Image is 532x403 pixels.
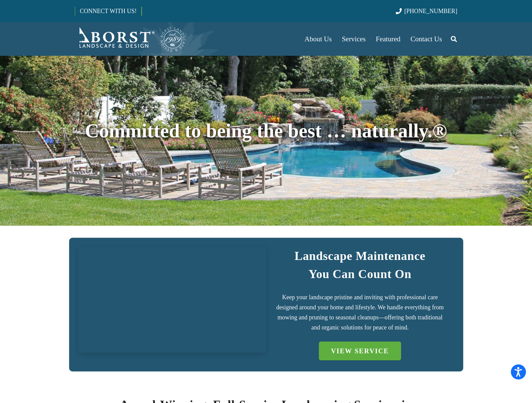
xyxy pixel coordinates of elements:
[447,31,461,47] a: Search
[78,247,266,353] a: IMG_7723 (1)
[376,35,400,43] span: Featured
[308,267,412,281] strong: You Can Count On
[405,22,447,56] a: Contact Us
[319,342,401,360] a: VIEW SERVICE
[404,8,457,14] span: [PHONE_NUMBER]
[75,26,186,52] a: Borst-Logo
[396,8,457,14] a: [PHONE_NUMBER]
[276,294,444,331] span: Keep your landscape pristine and inviting with professional care designed around your home and li...
[75,3,141,19] a: CONNECT WITH US!
[371,22,405,56] a: Featured
[410,35,442,43] span: Contact Us
[299,22,337,56] a: About Us
[342,35,366,43] span: Services
[337,22,371,56] a: Services
[304,35,332,43] span: About Us
[294,249,425,263] strong: Landscape Maintenance
[85,120,447,142] span: Committed to being the best … naturally.®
